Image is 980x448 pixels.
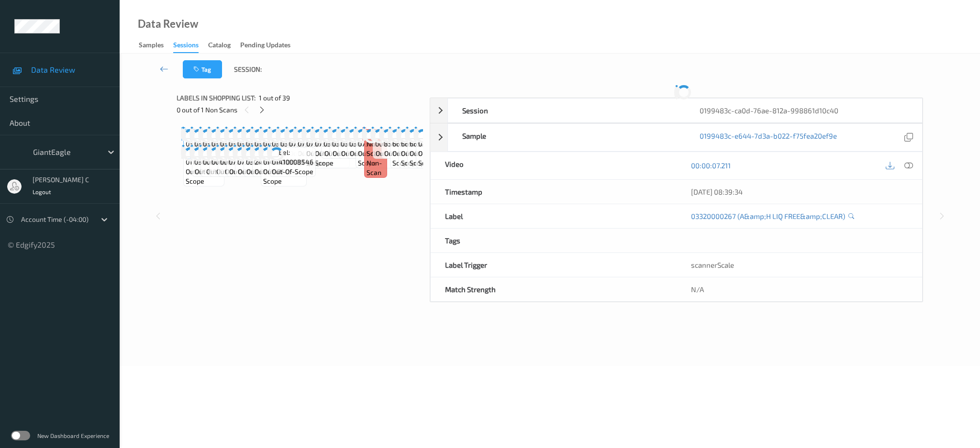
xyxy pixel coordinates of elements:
div: Sample [448,124,685,151]
span: out-of-scope [384,149,426,158]
span: Labels in shopping list: [177,93,256,103]
a: Pending Updates [240,39,300,52]
div: N/A [677,277,922,301]
a: Samples [139,39,173,52]
div: 0199483c-ca0d-76ae-812a-998861d10c40 [685,98,922,122]
div: Sessions [173,40,199,53]
span: out-of-scope [341,149,383,158]
div: Label Trigger [431,253,676,277]
span: out-of-scope [410,149,450,168]
button: Tag [183,60,222,78]
div: [DATE] 08:39:34 [691,187,908,197]
span: out-of-scope [418,149,455,168]
span: out-of-scope [255,167,296,176]
span: Label: Non-Scan [367,130,385,158]
span: out-of-scope [392,149,433,168]
div: scannerScale [677,253,922,277]
span: out-of-scope [333,149,374,158]
div: Label [431,204,676,228]
span: Session: [234,65,262,74]
div: Tags [431,229,676,252]
a: 00:00:07.211 [691,161,731,170]
span: 1 out of 39 [259,93,290,103]
span: out-of-scope [229,167,271,176]
a: 03320000267 (A&amp;H LIQ FREE&amp;CLEAR) [691,211,845,221]
div: Video [431,152,676,179]
span: out-of-scope [324,149,366,158]
span: out-of-scope [246,167,288,176]
span: out-of-scope [238,167,279,176]
span: out-of-scope [401,149,442,168]
div: Session0199483c-ca0d-76ae-812a-998861d10c40 [430,98,923,123]
div: Timestamp [431,180,676,204]
span: out-of-scope [225,167,267,176]
span: out-of-scope [272,167,313,176]
span: Label: 01410008546 [272,148,313,167]
span: out-of-scope [195,167,236,176]
a: 0199483c-e644-7d3a-b022-f75fea20ef9e [700,131,837,144]
div: 0 out of 1 Non Scans [177,104,423,116]
div: Catalog [208,40,231,52]
span: out-of-scope [186,167,222,186]
a: Sessions [173,39,208,53]
div: Data Review [138,19,198,29]
div: Pending Updates [240,40,290,52]
a: Catalog [208,39,240,52]
div: Sample0199483c-e644-7d3a-b022-f75fea20ef9e [430,123,923,152]
span: out-of-scope [206,167,248,176]
div: Session [448,98,685,122]
div: Samples [139,40,164,52]
div: Match Strength [431,277,676,301]
span: out-of-scope [216,167,258,176]
span: out-of-scope [263,167,304,186]
span: out-of-scope [358,149,399,168]
span: out-of-scope [376,149,417,158]
span: non-scan [367,158,385,177]
span: out-of-scope [350,149,391,158]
